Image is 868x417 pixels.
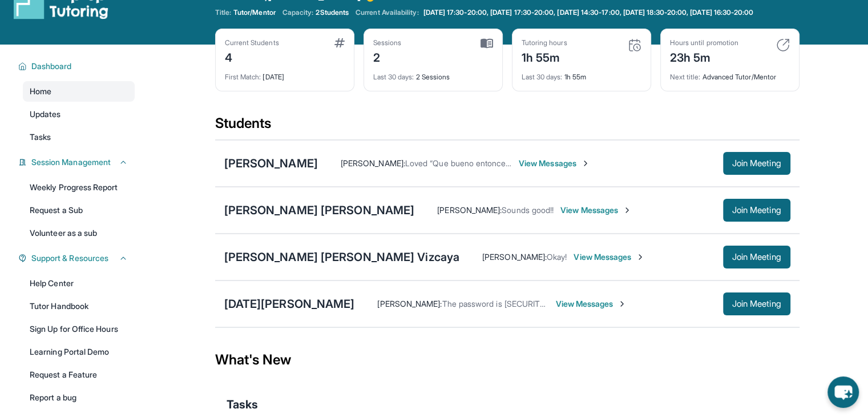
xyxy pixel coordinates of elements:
img: Chevron-Right [636,252,645,262]
img: Chevron-Right [617,299,627,308]
img: card [776,38,790,52]
span: [PERSON_NAME] : [341,158,405,168]
div: Tutoring hours [522,38,567,47]
span: Join Meeting [732,300,781,307]
div: 23h 5m [670,47,738,66]
span: Support & Resources [31,252,108,264]
div: Current Students [225,38,279,47]
div: Hours until promotion [670,38,738,47]
button: Session Management [27,157,128,168]
div: Students [215,114,800,139]
span: Home [30,86,51,97]
span: View Messages [574,251,645,263]
div: 1h 55m [522,47,567,66]
div: 4 [225,47,279,66]
span: Next title : [670,73,701,81]
img: card [628,38,641,52]
button: Join Meeting [723,246,790,268]
button: Join Meeting [723,292,790,315]
span: Session Management [31,157,111,168]
img: Chevron-Right [581,159,590,168]
div: 2 [373,47,402,66]
div: What's New [215,335,800,385]
button: Dashboard [27,61,128,72]
a: Updates [23,104,135,125]
img: Chevron-Right [623,206,632,215]
div: 1h 55m [522,66,641,82]
span: [DATE] 17:30-20:00, [DATE] 17:30-20:00, [DATE] 14:30-17:00, [DATE] 18:30-20:00, [DATE] 16:30-20:00 [423,8,754,17]
a: Sign Up for Office Hours [23,319,135,339]
div: 2 Sessions [373,66,493,82]
span: [PERSON_NAME] : [482,252,547,262]
div: [PERSON_NAME] [PERSON_NAME] [224,202,415,218]
img: card [481,38,493,49]
a: Home [23,81,135,102]
div: Sessions [373,38,402,47]
span: Tutor/Mentor [233,8,276,17]
span: Okay! [547,252,567,262]
button: Join Meeting [723,152,790,175]
span: Join Meeting [732,160,781,167]
a: Learning Portal Demo [23,342,135,362]
span: Tasks [227,396,258,412]
button: Join Meeting [723,199,790,222]
a: Request a Sub [23,200,135,220]
div: [PERSON_NAME] [PERSON_NAME] Vizcaya [224,249,460,265]
a: Help Center [23,273,135,294]
span: Current Availability: [356,8,418,17]
span: Tasks [30,131,51,143]
div: Advanced Tutor/Mentor [670,66,790,82]
div: [DATE] [225,66,345,82]
span: Updates [30,109,61,120]
a: Request a Feature [23,364,135,385]
span: Loved “Que bueno entonces hasta mañana a las 6” [405,158,590,168]
span: 2 Students [316,8,349,17]
div: [PERSON_NAME] [224,155,318,171]
span: Dashboard [31,61,72,72]
a: Weekly Progress Report [23,177,135,198]
span: Join Meeting [732,254,781,260]
span: [PERSON_NAME] : [437,205,502,215]
a: Volunteer as a sub [23,223,135,243]
span: Title: [215,8,231,17]
span: Capacity: [282,8,314,17]
a: Tasks [23,127,135,147]
span: [PERSON_NAME] : [377,299,442,308]
div: [DATE][PERSON_NAME] [224,296,355,312]
span: Sounds good!! [502,205,554,215]
a: [DATE] 17:30-20:00, [DATE] 17:30-20:00, [DATE] 14:30-17:00, [DATE] 18:30-20:00, [DATE] 16:30-20:00 [421,8,756,17]
span: View Messages [560,205,632,216]
span: Last 30 days : [373,73,414,81]
span: Join Meeting [732,207,781,214]
span: View Messages [519,158,590,169]
span: View Messages [555,298,627,310]
a: Report a bug [23,387,135,408]
span: First Match : [225,73,261,81]
span: Last 30 days : [522,73,563,81]
span: The password is [SECURITY_DATA] [442,299,571,308]
a: Tutor Handbook [23,296,135,316]
button: Support & Resources [27,252,128,264]
img: card [334,38,345,47]
button: chat-button [827,376,859,408]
